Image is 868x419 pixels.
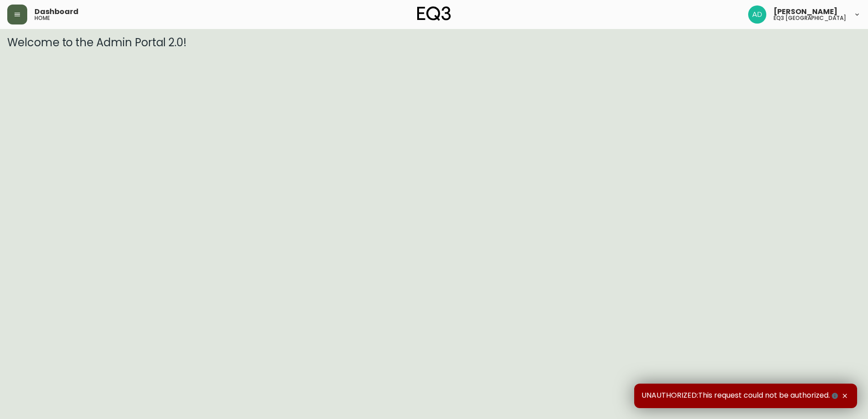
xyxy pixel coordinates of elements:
[417,6,451,21] img: logo
[748,5,766,24] img: 308eed972967e97254d70fe596219f44
[35,8,79,15] span: Dashboard
[7,36,861,49] h3: Welcome to the Admin Portal 2.0!
[774,15,846,21] h5: eq3 [GEOGRAPHIC_DATA]
[641,391,840,401] span: UNAUTHORIZED:This request could not be authorized.
[774,8,838,15] span: [PERSON_NAME]
[35,15,50,21] h5: home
